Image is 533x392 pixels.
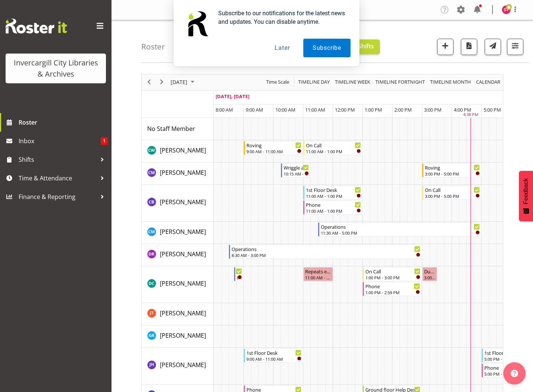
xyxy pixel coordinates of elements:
span: 9:00 AM [246,106,263,113]
div: 11:00 AM - 12:00 PM [305,274,331,280]
button: Fortnight [374,77,426,87]
span: 12:00 PM [335,106,355,113]
button: Month [475,77,502,87]
span: Time Scale [265,77,290,87]
div: Newspapers [237,267,242,275]
div: Roving [425,164,480,171]
div: 10:15 AM - 11:15 AM [284,171,309,177]
div: 3:00 PM - 5:00 PM [425,193,480,199]
td: Debra Robinson resource [142,244,214,266]
span: 1:00 PM [365,106,382,113]
div: next period [155,74,168,90]
span: Time & Attendance [19,173,97,184]
div: Invercargill City Libraries & Archives [13,57,98,80]
button: September 2025 [169,77,198,87]
span: [PERSON_NAME] [160,228,206,236]
div: Operations [232,245,420,253]
div: Debra Robinson"s event - Operations Begin From Monday, September 29, 2025 at 8:30:00 AM GMT+13:00... [229,245,422,259]
span: 11:00 AM [305,106,325,113]
td: Catherine Wilson resource [142,140,214,163]
div: Chamique Mamolo"s event - Wriggle and Rhyme Begin From Monday, September 29, 2025 at 10:15:00 AM ... [281,163,311,177]
div: Jill Harpur"s event - 1st Floor Desk Begin From Monday, September 29, 2025 at 9:00:00 AM GMT+13:0... [244,348,303,363]
div: Cindy Mulrooney"s event - Operations Begin From Monday, September 29, 2025 at 11:30:00 AM GMT+13:... [318,222,482,237]
div: Donald Cunningham"s event - On Call Begin From Monday, September 29, 2025 at 1:00:00 PM GMT+13:00... [363,267,422,281]
span: calendar [475,77,501,87]
div: 11:30 AM - 5:00 PM [321,230,480,236]
span: [PERSON_NAME] [160,279,206,287]
a: [PERSON_NAME] [160,360,206,369]
button: Timeline Day [297,77,331,87]
div: 8:40 AM - 9:00 AM [237,274,242,280]
button: Time Scale [265,77,291,87]
a: [PERSON_NAME] [160,227,206,236]
button: Previous [144,77,154,87]
div: 1st Floor Desk [246,349,301,356]
div: On Call [425,186,480,193]
span: [PERSON_NAME] [160,168,206,177]
div: 1:00 PM - 3:00 PM [365,274,420,280]
div: Phone [365,282,420,290]
div: Catherine Wilson"s event - On Call Begin From Monday, September 29, 2025 at 11:00:00 AM GMT+13:00... [303,141,363,155]
div: Chris Broad"s event - 1st Floor Desk Begin From Monday, September 29, 2025 at 11:00:00 AM GMT+13:... [303,186,363,200]
span: Roster [19,117,108,128]
span: 8:00 AM [216,106,233,113]
img: notification icon [182,9,212,39]
span: Timeline Fortnight [375,77,426,87]
div: On Call [365,267,420,275]
div: Duration 0 hours - [PERSON_NAME] [424,267,435,275]
a: [PERSON_NAME] [160,279,206,288]
span: 5:00 PM [484,106,501,113]
span: [PERSON_NAME] [160,146,206,154]
div: Chamique Mamolo"s event - Roving Begin From Monday, September 29, 2025 at 3:00:00 PM GMT+13:00 En... [422,163,482,177]
div: 11:00 AM - 1:00 PM [306,208,361,214]
td: Cindy Mulrooney resource [142,222,214,244]
span: [PERSON_NAME] [160,331,206,340]
span: [DATE], [DATE] [216,93,249,100]
span: Inbox [19,135,101,147]
span: Finance & Reporting [19,191,97,202]
td: No Staff Member resource [142,118,214,140]
div: Jill Harpur"s event - Phone Begin From Monday, September 29, 2025 at 5:00:00 PM GMT+13:00 Ends At... [482,363,511,377]
span: 3:00 PM [424,106,442,113]
div: Donald Cunningham"s event - Newspapers Begin From Monday, September 29, 2025 at 8:40:00 AM GMT+13... [234,267,244,281]
a: [PERSON_NAME] [160,168,206,177]
td: Chris Broad resource [142,185,214,222]
div: 3:00 PM - 3:30 PM [424,274,435,280]
span: Shifts [19,154,97,165]
div: Phone [484,364,510,371]
td: Chamique Mamolo resource [142,163,214,185]
span: [PERSON_NAME] [160,198,206,206]
div: Donald Cunningham"s event - Repeats every monday - Donald Cunningham Begin From Monday, September... [303,267,333,281]
td: Glen Tomlinson resource [142,303,214,325]
span: Timeline Day [297,77,330,87]
div: Repeats every [DATE] - [PERSON_NAME] [305,267,331,275]
span: 10:00 AM [275,106,295,113]
div: September 29, 2025 [168,74,199,90]
div: 1st Floor Desk [484,349,510,356]
span: [PERSON_NAME] [160,309,206,317]
div: 1st Floor Desk [306,186,361,193]
div: Donald Cunningham"s event - Phone Begin From Monday, September 29, 2025 at 1:00:00 PM GMT+13:00 E... [363,282,422,296]
span: [PERSON_NAME] [160,250,206,258]
div: 5:00 PM - 6:00 PM [484,371,510,377]
img: help-xxl-2.png [511,370,518,377]
span: Feedback [523,178,529,204]
button: Subscribe [303,39,351,57]
a: [PERSON_NAME] [160,331,206,340]
div: 11:00 AM - 1:00 PM [306,193,361,199]
div: Donald Cunningham"s event - Duration 0 hours - Donald Cunningham Begin From Monday, September 29,... [422,267,437,281]
div: previous period [143,74,155,90]
div: 9:00 AM - 11:00 AM [246,148,301,154]
div: Wriggle and Rhyme [284,164,309,171]
button: Later [265,39,299,57]
div: 8:30 AM - 3:00 PM [232,252,420,258]
span: No Staff Member [147,125,195,133]
div: 5:00 PM - 6:00 PM [484,356,510,362]
a: [PERSON_NAME] [160,146,206,155]
div: Phone [306,201,361,208]
td: Jill Harpur resource [142,348,214,385]
div: 11:00 AM - 1:00 PM [306,148,361,154]
span: Timeline Week [334,77,371,87]
a: No Staff Member [147,124,195,133]
button: Timeline Week [334,77,372,87]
